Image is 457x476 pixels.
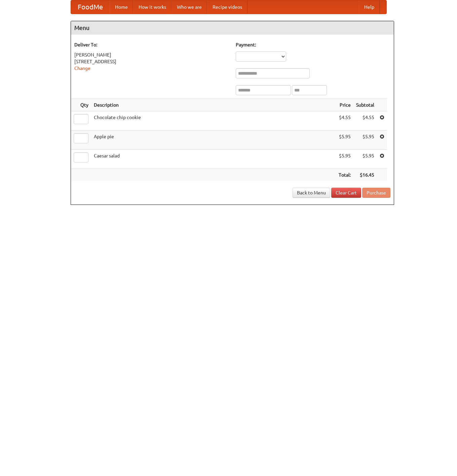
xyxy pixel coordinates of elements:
[172,0,207,14] a: Who we are
[133,0,172,14] a: How it works
[336,169,353,181] th: Total:
[353,131,377,150] td: $5.95
[91,150,336,169] td: Caesar salad
[353,111,377,131] td: $4.55
[336,131,353,150] td: $5.95
[336,111,353,131] td: $4.55
[353,99,377,111] th: Subtotal
[353,169,377,181] th: $16.45
[110,0,133,14] a: Home
[207,0,247,14] a: Recipe videos
[71,0,110,14] a: FoodMe
[331,188,361,198] a: Clear Cart
[91,99,336,111] th: Description
[74,51,229,58] div: [PERSON_NAME]
[293,188,330,198] a: Back to Menu
[353,150,377,169] td: $5.95
[362,188,390,198] button: Purchase
[91,111,336,131] td: Chocolate chip cookie
[71,21,394,35] h4: Menu
[91,131,336,150] td: Apple pie
[336,150,353,169] td: $5.95
[359,0,380,14] a: Help
[336,99,353,111] th: Price
[236,41,390,48] h5: Payment:
[71,99,91,111] th: Qty
[74,58,229,65] div: [STREET_ADDRESS]
[74,66,90,71] a: Change
[74,41,229,48] h5: Deliver To:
